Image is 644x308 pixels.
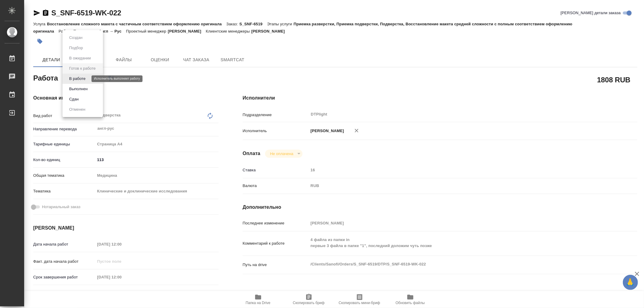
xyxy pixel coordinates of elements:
button: Отменен [67,106,87,113]
button: Подбор [67,45,85,51]
button: Выполнен [67,86,89,92]
button: В работе [67,75,87,82]
button: Сдан [67,96,80,103]
button: В ожидании [67,55,93,62]
button: Готов к работе [67,65,98,72]
button: Создан [67,34,84,41]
